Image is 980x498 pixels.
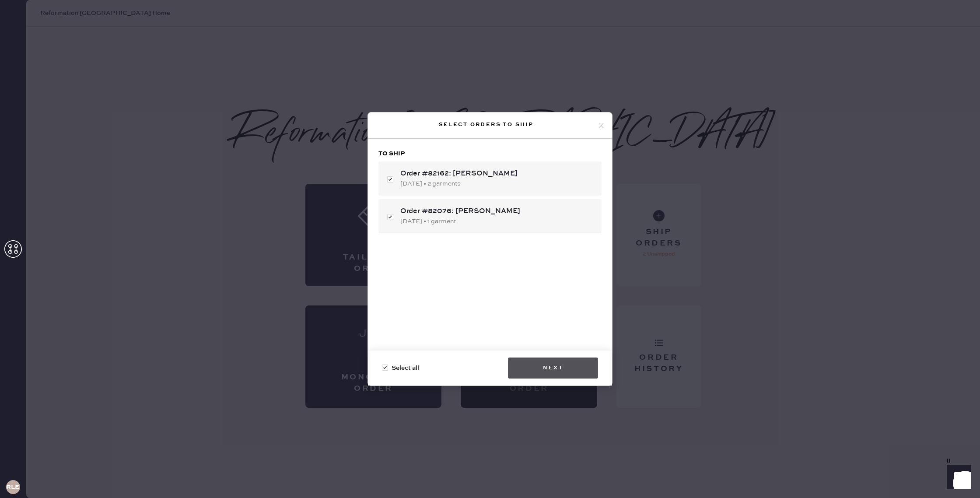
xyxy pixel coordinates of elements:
div: Order #82162: [PERSON_NAME] [400,168,595,179]
span: Select all [392,363,419,373]
div: Select orders to ship [375,119,597,130]
div: [DATE] • 2 garments [400,179,595,189]
button: Next [508,358,598,379]
div: Order #82076: [PERSON_NAME] [400,206,595,217]
h3: RLESA [6,484,20,490]
h3: To ship [378,149,602,158]
div: [DATE] • 1 garment [400,217,595,226]
iframe: Front Chat [938,459,976,496]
